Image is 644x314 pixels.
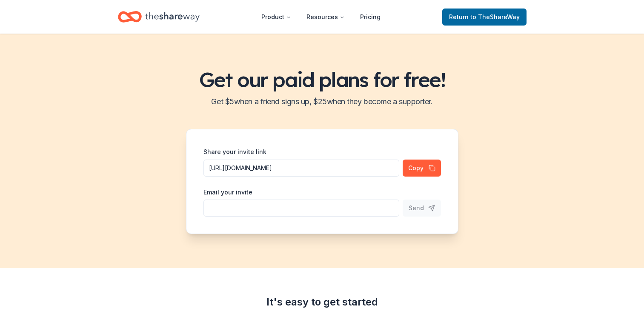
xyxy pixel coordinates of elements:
[10,95,634,108] h2: Get $ 5 when a friend signs up, $ 25 when they become a supporter.
[203,148,266,156] label: Share your invite link
[118,7,200,27] a: Home
[353,9,387,26] a: Pricing
[203,188,252,197] label: Email your invite
[449,12,520,22] span: Return
[470,13,520,20] span: to TheShareWay
[10,68,634,91] h1: Get our paid plans for free!
[255,9,298,26] button: Product
[255,7,387,27] nav: Main
[403,160,441,177] button: Copy
[442,9,527,26] a: Returnto TheShareWay
[300,9,352,26] button: Resources
[118,295,527,309] div: It's easy to get started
